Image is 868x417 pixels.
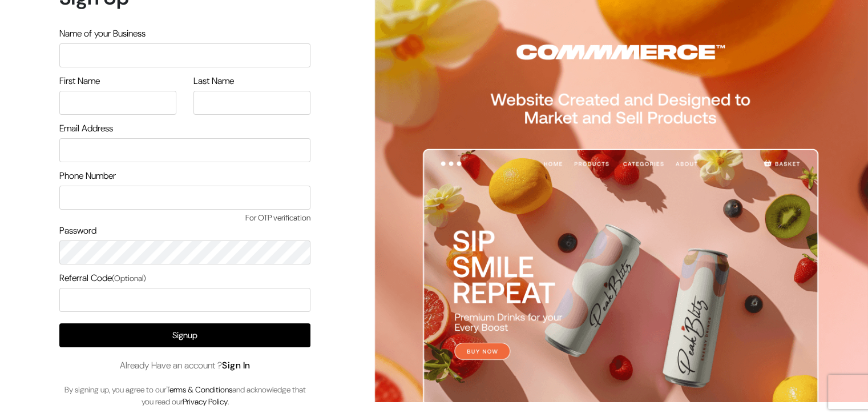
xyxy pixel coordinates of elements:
[59,224,96,238] label: Password
[166,384,232,395] a: Terms & Conditions
[59,122,113,135] label: Email Address
[59,384,310,408] p: By signing up, you agree to our and acknowledge that you read our .
[59,212,310,224] span: For OTP verification
[222,359,251,371] a: Sign In
[59,169,116,183] label: Phone Number
[112,273,146,283] span: (Optional)
[59,271,146,285] label: Referral Code
[120,359,251,372] span: Already Have an account ?
[59,323,310,347] button: Signup
[193,74,234,88] label: Last Name
[183,396,228,407] a: Privacy Policy
[59,27,146,41] label: Name of your Business
[59,74,100,88] label: First Name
